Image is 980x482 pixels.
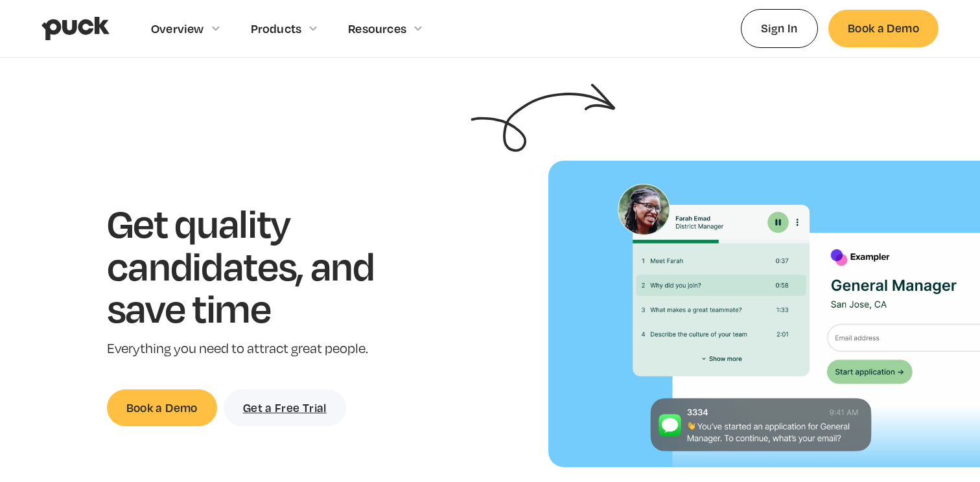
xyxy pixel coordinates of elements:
[828,10,939,47] a: Book a Demo
[151,21,204,36] div: Overview
[251,21,302,36] div: Products
[107,339,415,358] p: Everything you need to attract great people.
[107,201,415,329] h1: Get quality candidates, and save time
[107,389,217,426] a: Book a Demo
[348,21,406,36] div: Resources
[224,389,346,426] a: Get a Free Trial
[741,9,818,47] a: Sign In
